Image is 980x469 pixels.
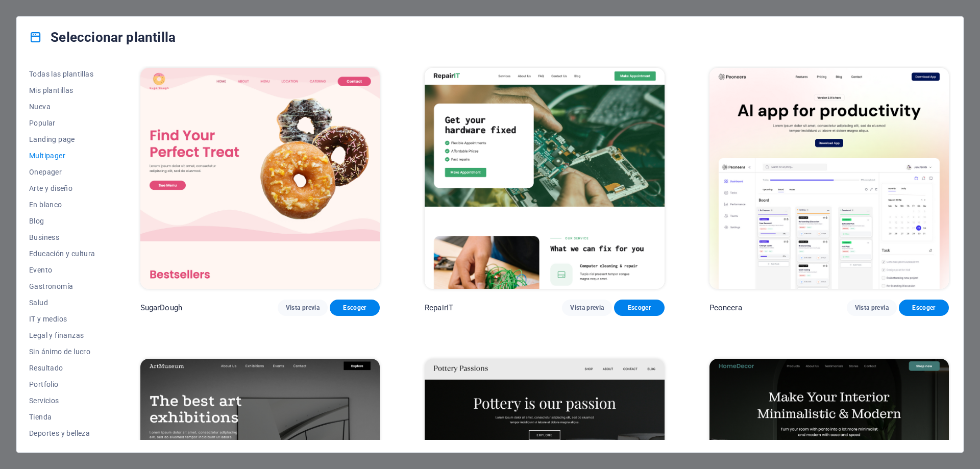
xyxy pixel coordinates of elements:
[29,115,95,131] button: Popular
[562,300,612,316] button: Vista previa
[29,262,95,278] button: Evento
[29,299,95,307] span: Salud
[29,425,95,441] button: Deportes y belleza
[29,413,95,421] span: Tienda
[29,164,95,180] button: Onepager
[29,311,95,327] button: IT y medios
[29,119,95,127] span: Popular
[29,131,95,147] button: Landing page
[29,392,95,409] button: Servicios
[29,29,176,45] h4: Seleccionar plantilla
[286,304,320,312] span: Vista previa
[907,304,941,312] span: Escoger
[29,233,95,241] span: Business
[29,66,95,82] button: Todas las plantillas
[29,201,95,209] span: En blanco
[425,303,453,313] p: RepairIT
[29,364,95,372] span: Resultado
[29,294,95,311] button: Salud
[140,68,380,289] img: SugarDough
[29,180,95,196] button: Arte y diseño
[29,409,95,425] button: Tienda
[29,397,95,405] span: Servicios
[709,68,949,289] img: Peoneera
[425,68,664,289] img: RepairIT
[29,380,95,388] span: Portfolio
[29,315,95,323] span: IT y medios
[338,304,372,312] span: Escoger
[622,304,656,312] span: Escoger
[29,327,95,343] button: Legal y finanzas
[29,152,95,160] span: Multipager
[29,360,95,376] button: Resultado
[29,82,95,98] button: Mis plantillas
[29,213,95,229] button: Blog
[29,278,95,294] button: Gastronomía
[29,70,95,78] span: Todas las plantillas
[29,343,95,360] button: Sin ánimo de lucro
[29,184,95,192] span: Arte y diseño
[29,229,95,245] button: Business
[29,217,95,225] span: Blog
[29,376,95,392] button: Portfolio
[29,250,95,258] span: Educación y cultura
[278,300,328,316] button: Vista previa
[614,300,664,316] button: Escoger
[29,103,95,111] span: Nueva
[847,300,897,316] button: Vista previa
[29,429,95,437] span: Deportes y belleza
[29,266,95,274] span: Evento
[709,303,742,313] p: Peoneera
[29,168,95,176] span: Onepager
[29,135,95,143] span: Landing page
[855,304,889,312] span: Vista previa
[29,98,95,115] button: Nueva
[29,147,95,164] button: Multipager
[899,300,949,316] button: Escoger
[330,300,380,316] button: Escoger
[29,348,95,356] span: Sin ánimo de lucro
[140,303,182,313] p: SugarDough
[29,331,95,339] span: Legal y finanzas
[29,86,95,94] span: Mis plantillas
[570,304,604,312] span: Vista previa
[29,196,95,213] button: En blanco
[29,245,95,262] button: Educación y cultura
[29,282,95,290] span: Gastronomía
